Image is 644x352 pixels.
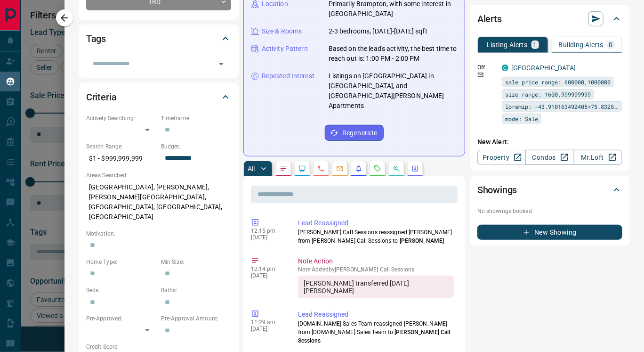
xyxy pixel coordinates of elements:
p: [GEOGRAPHIC_DATA], [PERSON_NAME], [PERSON_NAME][GEOGRAPHIC_DATA], [GEOGRAPHIC_DATA], [GEOGRAPHIC_... [86,180,231,225]
h2: Tags [86,31,106,46]
button: New Showing [477,225,622,240]
p: 2-3 bedrooms, [DATE]-[DATE] sqft [329,26,427,36]
svg: Emails [336,165,344,172]
p: All [248,165,255,172]
svg: Agent Actions [411,165,419,172]
p: Note Action [298,256,454,266]
p: Min Size: [161,258,231,266]
p: [DOMAIN_NAME] Sales Team reassigned [PERSON_NAME] from [DOMAIN_NAME] Sales Team to [298,319,454,345]
span: size range: 1600,999999999 [505,90,591,99]
div: Alerts [477,8,622,30]
div: Showings [477,179,622,201]
p: 0 [609,41,613,48]
span: loremip: -43.910163492405+75.832871035972,-82.034932368910+28.211873841404,-03.147188826740+87.11... [505,102,619,111]
p: Pre-Approved: [86,314,156,323]
p: Note Added by [PERSON_NAME] Call Sessions [298,266,454,273]
p: [PERSON_NAME] Call Sessions reassigned [PERSON_NAME] from [PERSON_NAME] Call Sessions to [298,228,454,245]
p: Budget: [161,142,231,151]
svg: Listing Alerts [355,165,362,172]
svg: Lead Browsing Activity [298,165,306,172]
p: Size & Rooms [262,26,302,36]
a: [GEOGRAPHIC_DATA] [511,64,576,72]
p: Based on the lead's activity, the best time to reach out is: 1:00 PM - 2:00 PM [329,44,457,64]
div: [PERSON_NAME] transferred [DATE] [PERSON_NAME] [298,276,454,298]
p: 12:14 pm [251,266,284,272]
span: sale price range: 600000,1000000 [505,77,611,87]
p: Actively Searching: [86,114,156,123]
p: Search Range: [86,142,156,151]
span: [PERSON_NAME] [400,237,444,244]
p: $1 - $999,999,999 [86,151,156,166]
h2: Criteria [86,90,117,105]
h2: Showings [477,182,517,197]
p: Home Type: [86,258,156,266]
svg: Requests [374,165,381,172]
a: Property [477,150,526,165]
p: No showings booked [477,207,622,215]
h2: Alerts [477,11,502,26]
div: Tags [86,27,231,50]
div: Criteria [86,86,231,108]
a: Condos [525,150,574,165]
a: Mr.Loft [574,150,622,165]
p: Repeated Interest [262,71,314,81]
p: Off [477,63,496,72]
svg: Calls [317,165,325,172]
p: Listing Alerts [487,41,528,48]
p: Lead Reassigned [298,310,454,319]
p: [DATE] [251,272,284,279]
p: 12:15 pm [251,228,284,234]
button: Open [215,57,228,71]
svg: Email [477,72,484,78]
p: 1 [533,41,537,48]
p: Listings on [GEOGRAPHIC_DATA] in [GEOGRAPHIC_DATA], and [GEOGRAPHIC_DATA][PERSON_NAME] Apartments [329,71,457,111]
p: [DATE] [251,234,284,241]
svg: Opportunities [393,165,400,172]
p: Areas Searched: [86,171,231,180]
p: [DATE] [251,326,284,332]
p: Baths: [161,286,231,295]
p: Building Alerts [559,41,604,48]
p: Motivation: [86,229,231,238]
p: Activity Pattern [262,44,308,54]
p: Pre-Approval Amount: [161,314,231,323]
svg: Notes [280,165,287,172]
span: mode: Sale [505,114,538,123]
p: Lead Reassigned [298,218,454,228]
p: Timeframe: [161,114,231,123]
p: Beds: [86,286,156,295]
p: New Alert: [477,137,622,147]
p: 11:29 am [251,319,284,326]
div: condos.ca [502,65,508,71]
button: Regenerate [325,125,384,141]
p: Credit Score: [86,343,231,351]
